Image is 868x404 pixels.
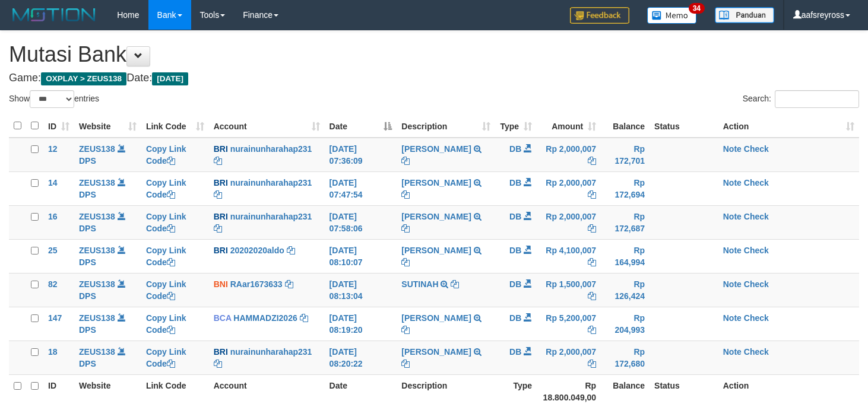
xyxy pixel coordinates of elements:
td: Rp 2,000,007 [537,341,601,374]
img: panduan.png [715,7,774,23]
td: Rp 126,424 [601,273,650,307]
td: DPS [74,341,141,374]
a: nurainunharahap231 [230,178,312,187]
a: Copy Link Code [146,313,186,335]
a: nurainunharahap231 [230,347,312,357]
a: ZEUS138 [79,178,115,187]
td: [DATE] 08:13:04 [325,273,397,307]
a: Copy SRI WAHYUNI to clipboard [401,325,410,335]
td: Rp 4,100,007 [537,239,601,273]
span: BRI [214,347,228,357]
span: OXPLAY > ZEUS138 [41,72,126,85]
th: Account: activate to sort column ascending [209,114,325,138]
a: Copy Rp 5,200,007 to clipboard [588,325,596,335]
a: 20202020aldo [230,246,284,255]
a: Copy RAar1673633 to clipboard [285,279,293,289]
th: Date: activate to sort column descending [325,114,397,138]
input: Search: [775,90,859,108]
a: Copy Rp 2,000,007 to clipboard [588,190,596,199]
td: Rp 5,200,007 [537,307,601,341]
td: [DATE] 08:20:22 [325,341,397,374]
td: Rp 2,000,007 [537,138,601,172]
span: 16 [48,212,58,221]
a: Copy Link Code [146,144,186,166]
td: [DATE] 08:19:20 [325,307,397,341]
a: Copy Link Code [146,212,186,233]
a: Check [744,347,769,357]
td: DPS [74,307,141,341]
span: BRI [214,246,228,255]
a: Note [723,279,742,289]
a: Copy NURAINUN HARAHAP to clipboard [401,156,410,166]
th: ID: activate to sort column ascending [43,114,74,138]
a: Copy Link Code [146,178,186,199]
a: Check [744,144,769,154]
a: [PERSON_NAME] [401,178,471,187]
td: Rp 2,000,007 [537,171,601,205]
a: nurainunharahap231 [230,144,312,154]
a: Check [744,178,769,187]
td: [DATE] 08:10:07 [325,239,397,273]
span: 82 [48,279,58,289]
a: Copy nurainunharahap231 to clipboard [214,156,222,166]
a: SUTINAH [401,279,438,289]
span: BRI [214,178,228,187]
a: ZEUS138 [79,212,115,221]
td: DPS [74,138,141,172]
a: Copy Rp 2,000,007 to clipboard [588,156,596,166]
th: Amount: activate to sort column ascending [537,114,601,138]
td: DPS [74,171,141,205]
a: Copy nurainunharahap231 to clipboard [214,224,222,233]
a: Note [723,212,742,221]
a: Copy Rp 1,500,007 to clipboard [588,291,596,301]
a: Copy Link Code [146,279,186,301]
td: Rp 172,701 [601,138,650,172]
span: BNI [214,279,228,289]
a: nurainunharahap231 [230,212,312,221]
a: Check [744,212,769,221]
label: Search: [743,90,859,108]
th: Status [650,114,718,138]
a: Copy REVALDO SAGITA to clipboard [401,257,410,267]
a: ZEUS138 [79,246,115,255]
a: Note [723,313,742,323]
span: 25 [48,246,58,255]
label: Show entries [9,90,99,108]
td: Rp 172,694 [601,171,650,205]
td: DPS [74,239,141,273]
span: 147 [48,313,62,323]
img: Button%20Memo.svg [647,7,697,24]
a: Check [744,313,769,323]
th: Type: activate to sort column ascending [495,114,537,138]
a: ZEUS138 [79,347,115,357]
th: Action: activate to sort column ascending [718,114,859,138]
a: HAMMADZI2026 [233,313,297,323]
a: [PERSON_NAME] [401,144,471,154]
a: Check [744,279,769,289]
th: Link Code: activate to sort column ascending [141,114,209,138]
th: Website: activate to sort column ascending [74,114,141,138]
a: [PERSON_NAME] [401,313,471,323]
a: Copy 20202020aldo to clipboard [287,246,295,255]
span: 18 [48,347,58,357]
a: Note [723,347,742,357]
a: [PERSON_NAME] [401,212,471,221]
td: [DATE] 07:47:54 [325,171,397,205]
td: DPS [74,205,141,239]
a: Copy NURAINUN HARAHAP to clipboard [401,359,410,368]
span: BRI [214,144,228,154]
a: ZEUS138 [79,279,115,289]
td: Rp 204,993 [601,307,650,341]
h1: Mutasi Bank [9,43,859,66]
td: [DATE] 07:58:06 [325,205,397,239]
td: Rp 164,994 [601,239,650,273]
img: Feedback.jpg [570,7,629,24]
th: Balance [601,114,650,138]
h4: Game: Date: [9,72,859,84]
a: Copy nurainunharahap231 to clipboard [214,359,222,368]
select: Showentries [30,90,74,108]
a: Copy HAMMADZI2026 to clipboard [300,313,308,323]
span: DB [509,246,521,255]
a: Copy SUTINAH to clipboard [451,279,459,289]
td: Rp 172,687 [601,205,650,239]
